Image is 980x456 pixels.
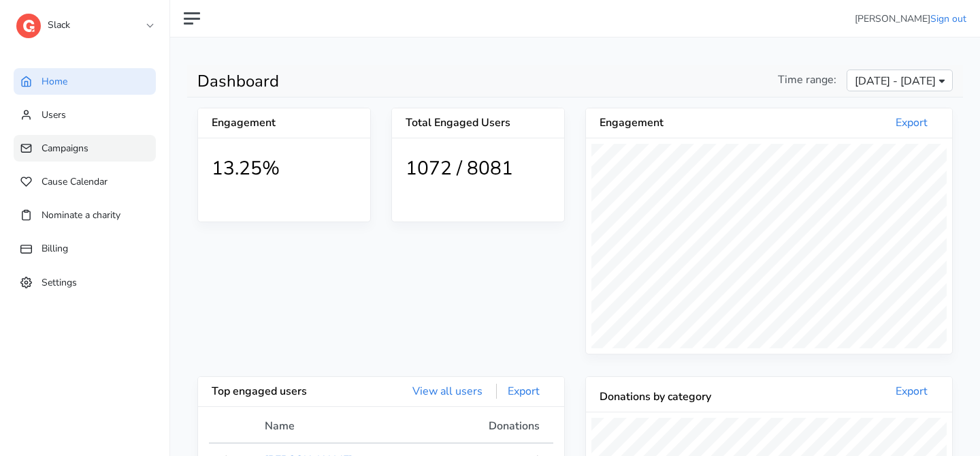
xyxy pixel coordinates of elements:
span: [DATE] - [DATE] [855,73,936,89]
span: Campaigns [42,142,88,155]
a: Export [885,115,938,130]
span: Home [42,75,67,88]
th: Donations [431,418,553,443]
span: Nominate a charity [42,209,120,222]
a: Sign out [930,12,966,25]
a: Users [14,102,156,128]
li: [PERSON_NAME] [855,12,966,26]
span: Time range: [778,72,836,88]
h5: Engagement [600,117,769,130]
span: Users [42,108,66,121]
a: Export [885,384,938,399]
h1: Dashboard [197,72,565,91]
span: Cause Calendar [42,175,108,188]
a: Campaigns [14,135,156,162]
a: Slack [16,10,152,34]
h5: Engagement [212,117,284,130]
a: View all users [402,384,493,399]
h5: Total Engaged Users [406,117,551,130]
span: Billing [42,242,68,255]
a: Billing [14,235,156,262]
a: Cause Calendar [14,168,156,195]
span: Settings [42,275,77,288]
a: Export [496,384,551,399]
th: Name [257,418,431,443]
a: Home [14,68,156,95]
a: Nominate a charity [14,202,156,228]
img: logo-dashboard-4662da770dd4bea1a8774357aa970c5cb092b4650ab114813ae74da458e76571.svg [16,14,41,38]
a: Settings [14,269,156,296]
h1: 13.25% [212,157,357,181]
h5: Donations by category [600,391,769,404]
h1: 1072 / 8081 [406,157,551,181]
h5: Top engaged users [212,385,381,398]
